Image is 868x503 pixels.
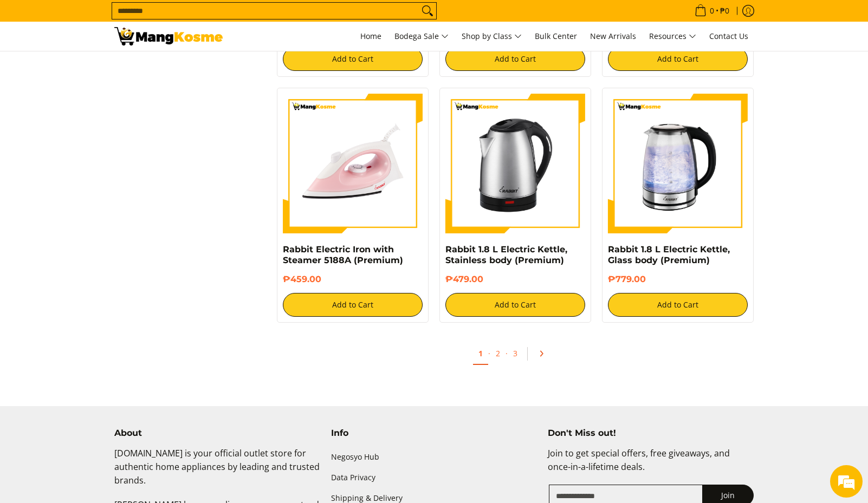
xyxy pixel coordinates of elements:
[535,31,577,41] span: Bulk Center
[234,22,754,51] nav: Main Menu
[178,5,204,31] div: Minimize live chat window
[114,447,320,498] p: [DOMAIN_NAME] is your official outlet store for authentic home appliances by leading and trusted ...
[488,348,490,358] span: ·
[114,428,320,439] h4: About
[644,22,702,51] a: Resources
[56,61,182,75] div: Chat with us now
[704,22,754,51] a: Contact Us
[608,244,730,265] a: Rabbit 1.8 L Electric Kettle, Glass body (Premium)
[608,274,748,285] h6: ₱779.00
[709,31,748,41] span: Contact Us
[283,47,423,71] button: Add to Cart
[608,47,748,71] button: Add to Cart
[283,244,403,265] a: Rabbit Electric Iron with Steamer 5188A (Premium)
[445,47,585,71] button: Add to Cart
[63,136,150,246] span: We're online!
[585,22,642,51] a: New Arrivals
[590,31,636,41] span: New Arrivals
[608,293,748,317] button: Add to Cart
[508,343,523,364] a: 3
[529,22,582,51] a: Bulk Center
[355,22,387,51] a: Home
[608,94,748,233] img: Rabbit 1.8 L Electric Kettle, Glass body (Premium)
[445,274,585,285] h6: ₱479.00
[331,428,537,439] h4: Info
[283,94,423,233] img: https://mangkosme.com/products/rabbit-eletric-iron-with-steamer-5188a-class-a
[5,296,206,334] textarea: Type your message and hit 'Enter'
[548,428,754,439] h4: Don't Miss out!
[456,22,527,51] a: Shop by Class
[283,293,423,317] button: Add to Cart
[462,30,522,43] span: Shop by Class
[331,447,537,467] a: Negosyo Hub
[445,293,585,317] button: Add to Cart
[548,447,754,485] p: Join to get special offers, free giveaways, and once-in-a-lifetime deals.
[283,274,423,285] h6: ₱459.00
[506,348,508,358] span: ·
[473,343,488,365] a: 1
[490,343,506,364] a: 2
[360,31,381,41] span: Home
[114,27,223,45] img: Small Appliances l Mang Kosme: Home Appliances Warehouse Sale
[419,3,436,19] button: Search
[389,22,454,51] a: Bodega Sale
[445,94,585,233] img: Rabbit 1.8 L Electric Kettle, Stainless body (Premium)
[708,7,716,15] span: 0
[394,30,449,43] span: Bodega Sale
[445,244,567,265] a: Rabbit 1.8 L Electric Kettle, Stainless body (Premium)
[718,7,731,15] span: ₱0
[649,30,696,43] span: Resources
[331,468,537,488] a: Data Privacy
[271,339,759,374] ul: Pagination
[691,5,733,17] span: •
